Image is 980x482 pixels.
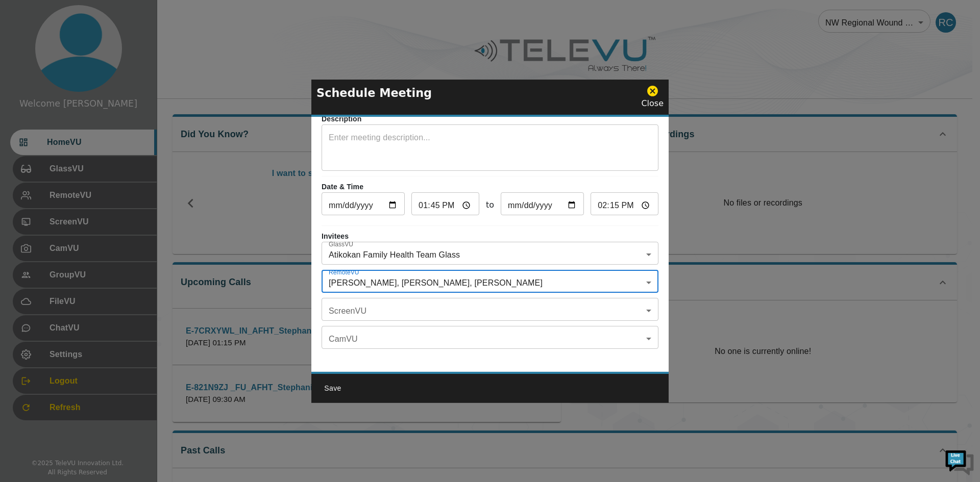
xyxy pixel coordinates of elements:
img: Chat Widget [944,446,975,477]
div: Chat with us now [53,54,171,67]
p: Schedule Meeting [316,84,432,102]
p: Description [322,114,658,124]
div: Atikokan Family Health Team Glass [322,244,658,265]
button: Save [316,379,349,398]
p: Date & Time [322,182,658,192]
div: [PERSON_NAME], [PERSON_NAME], [PERSON_NAME] [322,272,658,293]
textarea: Type your message and hit 'Enter' [5,278,194,314]
div: ​ [322,328,658,349]
span: We're online! [59,129,141,232]
div: Minimize live chat window [167,5,192,30]
div: Close [641,85,664,110]
img: d_736959983_company_1615157101543_736959983 [17,47,43,73]
p: Invitees [322,231,658,242]
span: to [486,199,494,211]
div: ​ [322,300,658,321]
